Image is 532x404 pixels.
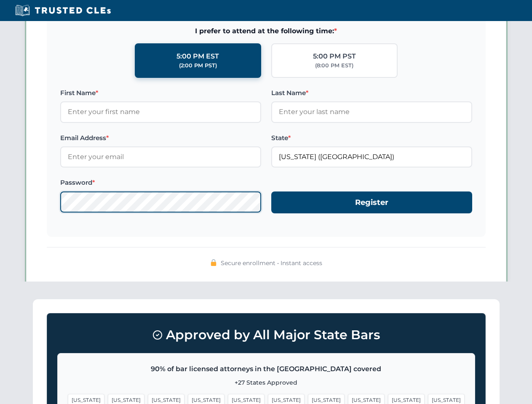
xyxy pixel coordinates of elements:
[271,146,472,167] input: California (CA)
[271,101,472,122] input: Enter your last name
[60,101,261,122] input: Enter your first name
[271,191,472,214] button: Register
[271,133,472,143] label: State
[179,61,217,70] div: (2:00 PM PST)
[68,364,465,375] p: 90% of bar licensed attorneys in the [GEOGRAPHIC_DATA] covered
[315,61,353,70] div: (8:00 PM EST)
[271,88,472,98] label: Last Name
[60,133,261,143] label: Email Address
[60,88,261,98] label: First Name
[60,146,261,167] input: Enter your email
[60,178,261,188] label: Password
[313,51,356,62] div: 5:00 PM PST
[57,324,475,346] h3: Approved by All Major State Bars
[221,258,322,268] span: Secure enrollment • Instant access
[60,26,472,37] span: I prefer to attend at the following time:
[13,4,113,17] img: Trusted CLEs
[176,51,219,62] div: 5:00 PM EST
[68,378,465,387] p: +27 States Approved
[210,259,217,266] img: 🔒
